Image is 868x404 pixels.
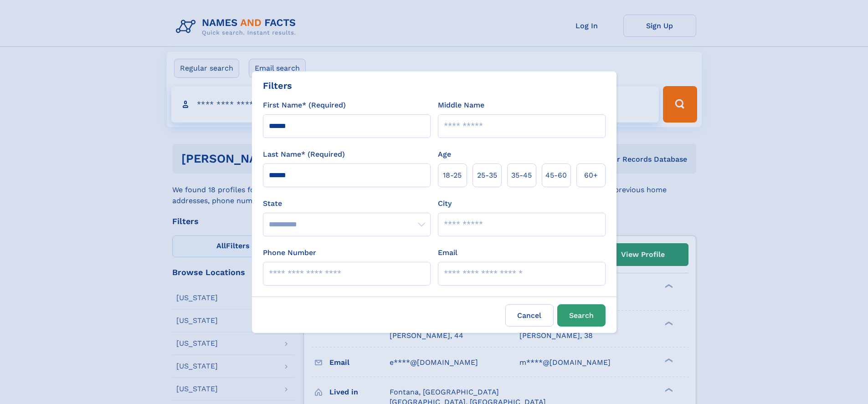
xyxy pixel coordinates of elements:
[557,304,606,327] button: Search
[263,79,292,92] div: Filters
[584,170,598,181] span: 60+
[438,100,484,111] label: Middle Name
[263,247,316,258] label: Phone Number
[477,170,497,181] span: 25‑35
[511,170,532,181] span: 35‑45
[263,149,345,160] label: Last Name* (Required)
[443,170,462,181] span: 18‑25
[438,247,457,258] label: Email
[263,198,431,209] label: State
[438,149,451,160] label: Age
[263,100,346,111] label: First Name* (Required)
[545,170,567,181] span: 45‑60
[438,198,452,209] label: City
[505,304,554,327] label: Cancel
